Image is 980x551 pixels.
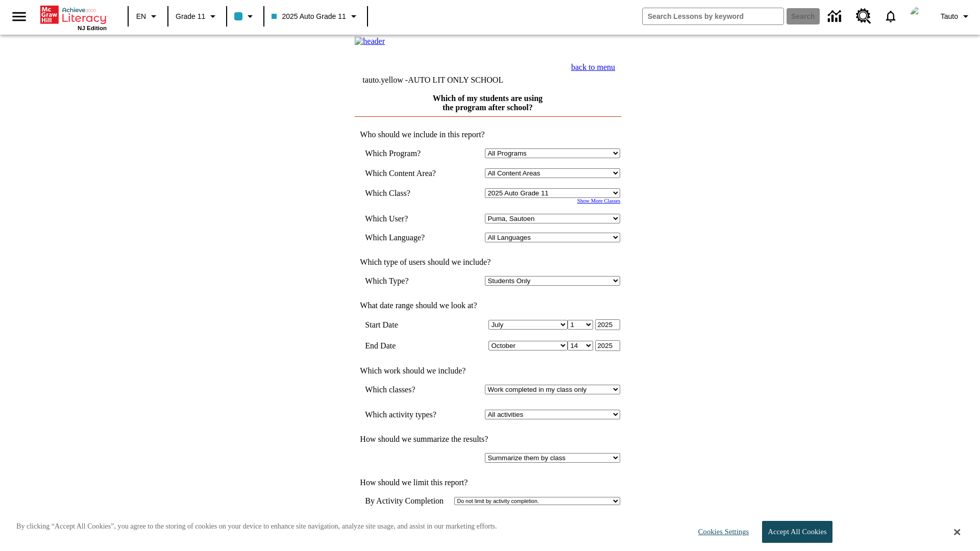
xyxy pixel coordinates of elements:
img: header [355,37,385,46]
button: Accept All Cookies [762,521,832,543]
span: Tauto [941,11,958,22]
a: back to menu [571,63,615,71]
p: By clicking “Accept All Cookies”, you agree to the storing of cookies on your device to enhance s... [16,521,497,532]
td: Which work should we include? [355,366,620,375]
td: How should we limit this report? [355,478,620,487]
td: By Activity Completion [365,496,452,506]
td: Which Class? [365,188,451,198]
nobr: AUTO LIT ONLY SCHOOL [408,76,503,84]
nobr: Which Content Area? [365,169,436,178]
a: Which of my students are using the program after school? [433,94,543,112]
td: Who should we include in this report? [355,130,620,139]
td: What date range should we look at? [355,301,620,310]
button: Open side menu [4,2,34,32]
a: Resource Center, Will open in new tab [850,3,877,30]
td: Start Date [365,319,451,330]
span: 2025 Auto Grade 11 [272,11,346,22]
td: Which type of users should we include? [355,258,620,267]
input: search field [643,8,783,24]
td: Which Type? [365,276,451,286]
td: End Date [365,340,451,351]
td: Which User? [365,214,451,223]
button: Language: EN, Select a language [132,7,164,26]
td: Which Language? [365,233,451,242]
button: Select a new avatar [904,3,937,30]
td: Which activity types? [365,410,451,419]
button: Cookies Settings [689,521,753,542]
img: Avatar [910,6,930,27]
a: Notifications [877,3,904,30]
td: tauto.yellow - [362,76,518,85]
button: Class: 2025 Auto Grade 11, Select your class [267,7,363,26]
button: Class color is light blue. Change class color [230,7,260,26]
a: Show More Classes [577,198,621,204]
span: NJ Edition [78,25,107,31]
button: Grade: Grade 11, Select a grade [171,7,223,26]
button: Profile/Settings [937,7,976,26]
td: How should we summarize the results? [355,435,620,444]
button: Close [954,528,960,537]
span: Grade 11 [176,11,205,22]
a: Data Center [822,3,850,31]
td: Which classes? [365,385,451,394]
div: Home [40,4,107,31]
span: EN [136,11,146,22]
td: Which Program? [365,148,451,158]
